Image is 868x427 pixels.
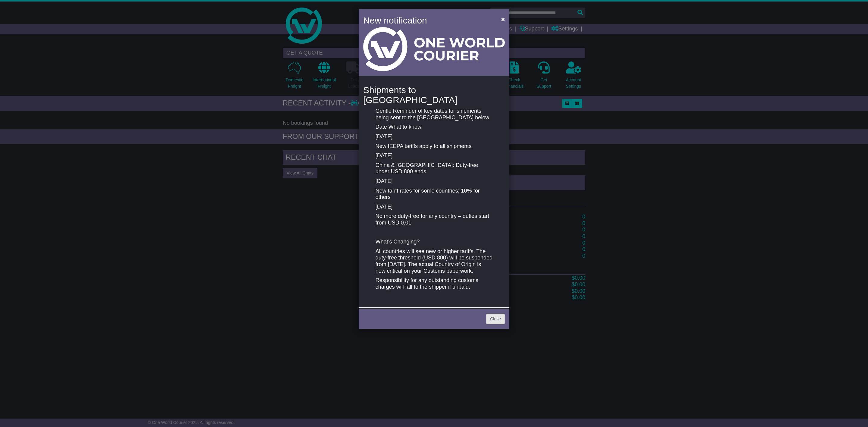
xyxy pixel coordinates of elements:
span: × [501,16,505,23]
a: Close [486,314,505,324]
h4: Shipments to [GEOGRAPHIC_DATA] [363,85,505,105]
p: Responsibility for any outstanding customs charges will fall to the shipper if unpaid. [376,277,492,290]
p: No more duty-free for any country – duties start from USD 0.01 [376,213,492,226]
p: Gentle Reminder of key dates for shipments being sent to the [GEOGRAPHIC_DATA] below [376,108,492,121]
p: Date What to know [376,124,492,130]
p: [DATE] [376,178,492,185]
p: What’s Changing? [376,239,492,245]
h4: New notification [363,14,492,27]
p: China & [GEOGRAPHIC_DATA]: Duty-free under USD 800 ends [376,162,492,175]
p: New tariff rates for some countries; 10% for others [376,188,492,201]
p: New IEEPA tariffs apply to all shipments [376,143,492,150]
p: All countries will see new or higher tariffs. The duty-free threshold (USD 800) will be suspended... [376,248,492,274]
p: [DATE] [376,204,492,210]
p: [DATE] [376,152,492,159]
img: Light [363,27,505,71]
p: [DATE] [376,133,492,140]
button: Close [498,13,508,25]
